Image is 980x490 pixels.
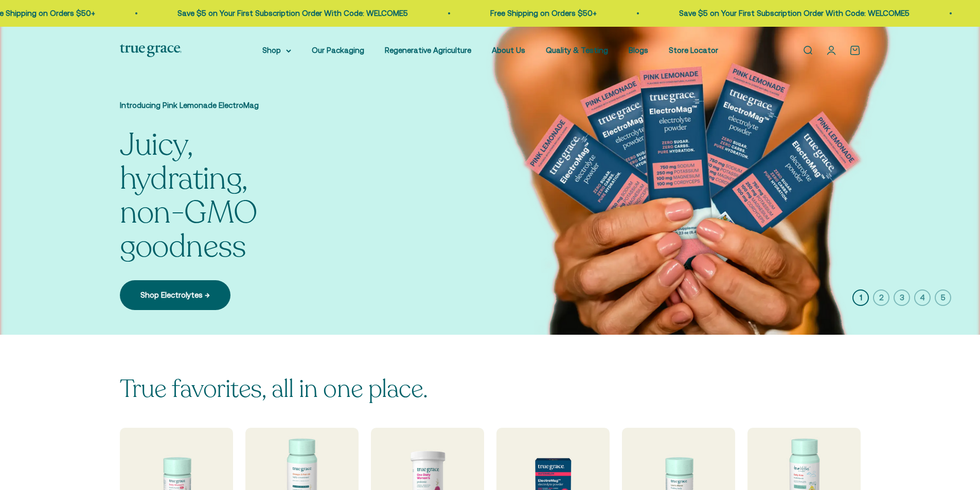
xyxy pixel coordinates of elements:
[488,9,595,17] a: Free Shipping on Orders $50+
[120,158,326,268] split-lines: Juicy, hydrating, non-GMO goodness
[120,280,230,310] a: Shop Electrolytes →
[120,99,326,112] p: Introducing Pink Lemonade ElectroMag
[935,289,951,306] button: 5
[312,46,364,55] a: Our Packaging
[677,7,907,20] p: Save $5 on Your First Subscription Order With Code: WELCOME5
[914,289,931,306] button: 4
[873,289,889,306] button: 2
[669,46,718,55] a: Store Locator
[175,7,406,20] p: Save $5 on Your First Subscription Order With Code: WELCOME5
[546,46,608,55] a: Quality & Testing
[894,289,910,306] button: 3
[492,46,525,55] a: About Us
[852,289,869,306] button: 1
[629,46,648,55] a: Blogs
[120,372,428,406] split-lines: True favorites, all in one place.
[385,46,471,55] a: Regenerative Agriculture
[262,44,291,57] summary: Shop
